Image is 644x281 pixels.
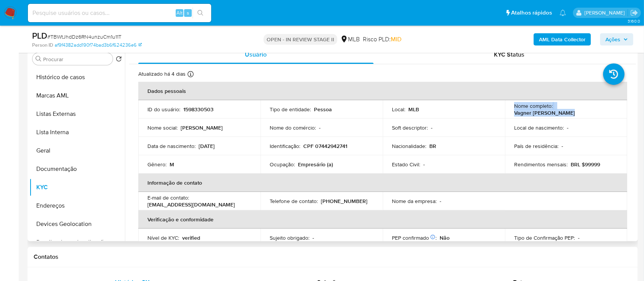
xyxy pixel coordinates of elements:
[270,106,311,113] p: Tipo de entidade :
[138,174,627,192] th: Informação de contato
[32,29,47,42] b: PLD
[170,161,174,168] p: M
[36,56,42,62] button: Procurar
[319,124,320,131] p: -
[534,33,591,45] button: AML Data Collector
[34,253,632,261] h1: Contatos
[147,106,180,113] p: ID do usuário :
[392,161,420,168] p: Estado Civil :
[29,233,125,252] button: Detalhe da geolocalização
[392,234,437,241] p: PEP confirmado :
[391,35,401,44] span: MID
[429,143,436,149] p: BR
[431,124,432,131] p: -
[392,106,405,113] p: Local :
[264,34,337,45] p: OPEN - IN REVIEW STAGE II
[270,198,318,205] p: Telefone de contato :
[270,124,316,131] p: Nome do comércio :
[630,9,638,17] a: Sair
[29,178,125,197] button: KYC
[29,141,125,160] button: Geral
[187,9,189,16] span: s
[147,124,178,131] p: Nome social :
[511,9,552,17] span: Atalhos rápidos
[270,234,309,241] p: Sujeito obrigado :
[514,109,575,116] p: Vagner [PERSON_NAME]
[392,143,426,149] p: Nacionalidade :
[176,9,183,16] span: Alt
[440,198,441,205] p: -
[514,161,568,168] p: Rendimentos mensais :
[147,161,167,168] p: Gênero :
[408,106,419,113] p: MLB
[147,201,235,208] p: [EMAIL_ADDRESS][DOMAIN_NAME]
[298,161,333,168] p: Empresário (a)
[116,56,122,64] button: Retornar ao pedido padrão
[303,143,347,149] p: CPF 07442942741
[578,234,579,241] p: -
[340,35,360,44] div: MLB
[43,56,110,63] input: Procurar
[605,33,620,45] span: Ações
[147,234,179,241] p: Nível de KYC :
[314,106,332,113] p: Pessoa
[147,143,196,149] p: Data de nascimento :
[514,143,558,149] p: País de residência :
[138,210,627,229] th: Verificação e conformidade
[138,70,186,78] p: Atualizado há 4 dias
[600,33,633,45] button: Ações
[245,50,267,59] span: Usuário
[29,160,125,178] button: Documentação
[270,143,300,149] p: Identificação :
[29,105,125,123] button: Listas Externas
[567,124,568,131] p: -
[628,18,640,24] span: 3.160.0
[32,42,53,49] b: Person ID
[514,124,564,131] p: Local de nascimento :
[147,194,189,201] p: E-mail de contato :
[514,234,575,241] p: Tipo de Confirmação PEP :
[199,143,215,149] p: [DATE]
[181,124,223,131] p: [PERSON_NAME]
[270,161,295,168] p: Ocupação :
[28,8,211,18] input: Pesquise usuários ou casos...
[183,106,214,113] p: 1598330503
[423,161,425,168] p: -
[571,161,600,168] p: BRL $99999
[29,86,125,105] button: Marcas AML
[392,124,428,131] p: Soft descriptor :
[363,35,401,44] span: Risco PLD:
[321,198,367,205] p: [PHONE_NUMBER]
[182,234,200,241] p: verified
[539,33,586,45] b: AML Data Collector
[312,234,314,241] p: -
[514,102,553,109] p: Nome completo :
[193,8,208,18] button: search-icon
[584,9,628,16] p: alessandra.barbosa@mercadopago.com
[29,215,125,233] button: Devices Geolocation
[29,68,125,86] button: Histórico de casos
[29,123,125,141] button: Lista Interna
[440,234,450,241] p: Não
[29,197,125,215] button: Endereços
[561,143,563,149] p: -
[55,42,142,49] a: af9f4382add190f74bad3b6f624236e6
[47,33,121,41] span: # TBWtJhdDz6RN4unzuCm1u11T
[138,82,627,100] th: Dados pessoais
[560,10,566,16] a: Notificações
[494,50,524,59] span: KYC Status
[392,198,437,205] p: Nome da empresa :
